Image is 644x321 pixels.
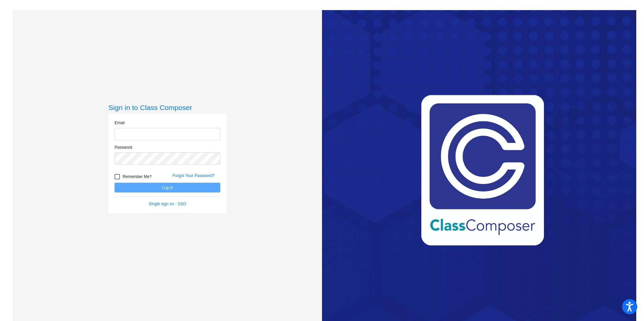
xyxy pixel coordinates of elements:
label: Password [115,144,132,150]
label: Email [115,120,125,126]
h3: Sign in to Class Composer [108,103,226,112]
span: Remember Me? [123,173,152,181]
a: Single sign on - SSO [149,202,186,206]
button: Log In [115,183,220,192]
a: Forgot Your Password? [172,173,215,178]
